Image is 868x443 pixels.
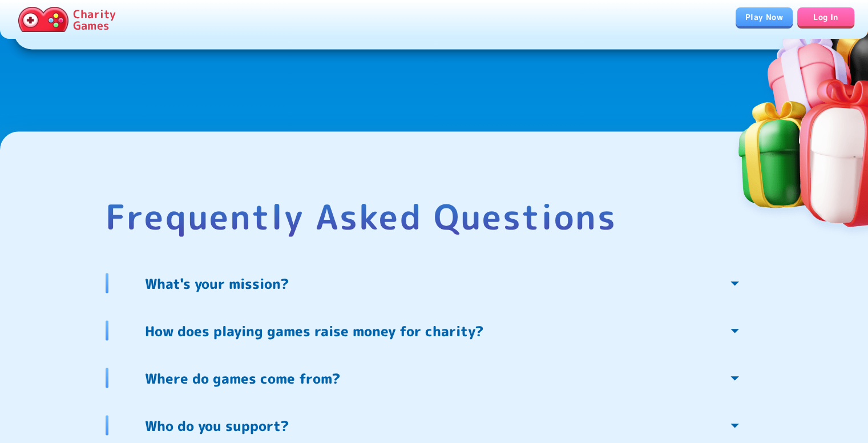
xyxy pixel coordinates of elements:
p: Where do games come from? [145,369,340,388]
a: Charity Games [14,5,120,34]
p: What's your mission? [145,275,289,293]
p: Who do you support? [145,417,289,435]
p: How does playing games raise money for charity? [145,322,483,340]
a: Log In [797,7,854,26]
img: Charity.Games [18,7,68,32]
a: Play Now [736,7,793,26]
p: Charity Games [73,8,116,31]
p: Frequently Asked Questions [106,196,763,237]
